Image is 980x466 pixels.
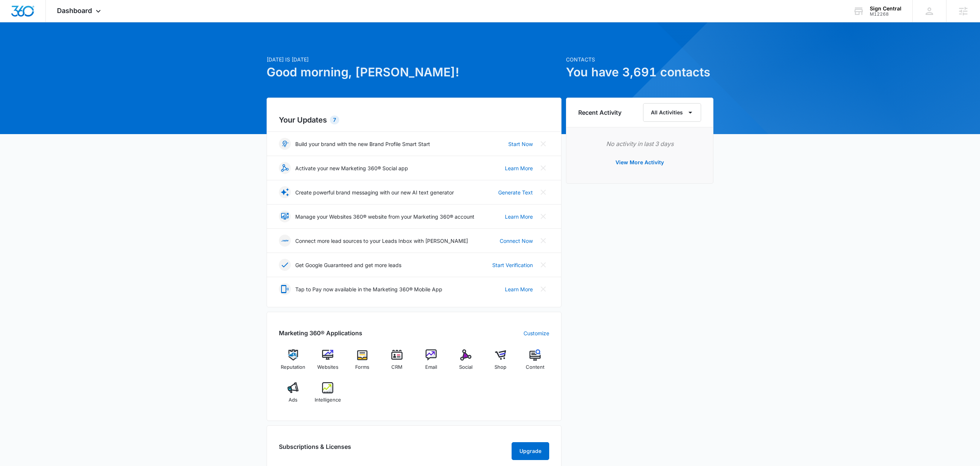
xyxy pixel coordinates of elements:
[295,188,454,196] p: Create powerful brand messaging with our new AI text generator
[643,103,701,122] button: All Activities
[295,140,430,148] p: Build your brand with the new Brand Profile Smart Start
[417,349,446,376] a: Email
[608,153,671,171] button: View More Activity
[267,63,561,81] h1: Good morning, [PERSON_NAME]!
[870,6,901,12] div: account name
[486,349,515,376] a: Shop
[279,329,362,337] h2: Marketing 360® Applications
[505,285,533,293] a: Learn More
[537,162,549,174] button: Close
[348,349,377,376] a: Forms
[512,442,549,460] button: Upgrade
[267,56,561,63] p: [DATE] is [DATE]
[295,213,474,221] p: Manage your Websites 360® website from your Marketing 360® account
[279,442,351,457] h2: Subscriptions & Licenses
[314,382,342,409] a: Intelligence
[492,261,533,269] a: Start Verification
[521,349,549,376] a: Content
[498,188,533,196] a: Generate Text
[508,140,533,148] a: Start Now
[289,396,297,404] span: Ads
[526,364,544,371] span: Content
[382,349,411,376] a: CRM
[57,7,92,15] span: Dashboard
[295,164,408,172] p: Activate your new Marketing 360® Social app
[537,138,549,150] button: Close
[566,63,713,81] h1: You have 3,691 contacts
[279,114,549,126] h2: Your Updates
[295,261,401,269] p: Get Google Guaranteed and get more leads
[578,139,701,148] p: No activity in last 3 days
[281,364,305,371] span: Reputation
[505,164,533,172] a: Learn More
[279,349,308,376] a: Reputation
[355,364,369,371] span: Forms
[452,349,480,376] a: Social
[870,12,901,17] div: account id
[295,285,442,293] p: Tap to Pay now available in the Marketing 360® Mobile App
[279,382,308,409] a: Ads
[537,235,549,247] button: Close
[537,210,549,222] button: Close
[330,115,339,124] div: 7
[317,364,338,371] span: Websites
[537,186,549,198] button: Close
[578,108,621,117] h6: Recent Activity
[314,349,342,376] a: Websites
[505,213,533,221] a: Learn More
[537,259,549,271] button: Close
[537,283,549,295] button: Close
[524,329,549,337] a: Customize
[500,237,533,245] a: Connect Now
[295,237,468,245] p: Connect more lead sources to your Leads Inbox with [PERSON_NAME]
[494,364,506,371] span: Shop
[315,396,341,404] span: Intelligence
[566,56,713,63] p: Contacts
[425,364,437,371] span: Email
[391,364,402,371] span: CRM
[459,364,472,371] span: Social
